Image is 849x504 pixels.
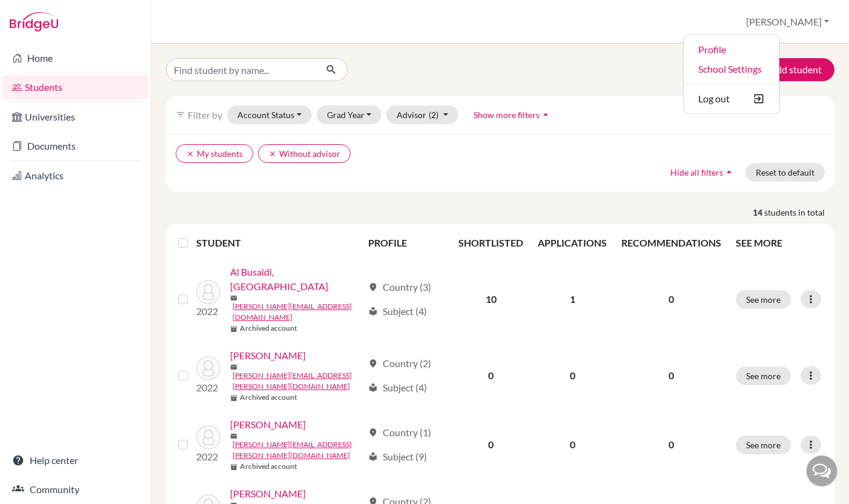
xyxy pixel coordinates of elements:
[196,304,220,319] p: 2022
[196,425,220,449] img: Cheung, Alex
[230,265,363,294] a: Al Busaidi, [GEOGRAPHIC_DATA]
[368,359,378,368] span: location_on
[368,383,378,393] span: local_library
[530,341,614,410] td: 0
[745,163,825,182] button: Reset to default
[684,40,779,59] a: Profile
[240,461,297,472] b: Archived account
[361,228,451,257] th: PROFILE
[621,368,721,383] p: 0
[317,105,382,124] button: Grad Year
[188,109,222,121] span: Filter by
[176,144,253,163] button: clearMy students
[230,325,237,333] span: inventory_2
[670,167,723,177] span: Hide all filters
[230,433,237,440] span: mail
[233,439,363,461] a: [PERSON_NAME][EMAIL_ADDRESS][PERSON_NAME][DOMAIN_NAME]
[166,58,316,81] input: Find student by name...
[368,449,427,464] div: Subject (9)
[463,105,562,124] button: Show more filtersarrow_drop_up
[2,477,148,502] a: Community
[368,452,378,462] span: local_library
[2,134,148,158] a: Documents
[2,164,148,188] a: Analytics
[227,105,312,124] button: Account Status
[742,58,834,81] button: Add student
[684,89,779,108] button: Log out
[230,486,306,501] a: [PERSON_NAME]
[2,105,148,129] a: Universities
[736,366,791,385] button: See more
[233,301,363,323] a: [PERSON_NAME][EMAIL_ADDRESS][DOMAIN_NAME]
[660,163,745,182] button: Hide all filtersarrow_drop_up
[268,150,277,158] i: clear
[451,228,530,257] th: SHORTLISTED
[230,463,237,471] span: inventory_2
[736,436,791,454] button: See more
[621,437,721,452] p: 0
[764,206,834,219] span: students in total
[10,12,58,31] img: Bridge-U
[230,363,237,371] span: mail
[368,304,427,319] div: Subject (4)
[230,348,306,363] a: [PERSON_NAME]
[736,290,791,309] button: See more
[368,425,431,440] div: Country (1)
[2,448,148,472] a: Help center
[728,228,830,257] th: SEE MORE
[530,257,614,341] td: 1
[2,75,148,99] a: Students
[723,166,735,178] i: arrow_drop_up
[451,257,530,341] td: 10
[2,46,148,70] a: Home
[368,280,431,294] div: Country (3)
[196,228,361,257] th: STUDENT
[233,370,363,392] a: [PERSON_NAME][EMAIL_ADDRESS][PERSON_NAME][DOMAIN_NAME]
[258,144,351,163] button: clearWithout advisor
[186,150,194,158] i: clear
[196,356,220,380] img: Bethard, Sean
[196,280,220,304] img: Al Busaidi, Haitham
[683,35,780,114] ul: [PERSON_NAME]
[240,323,297,334] b: Archived account
[368,380,427,395] div: Subject (4)
[230,394,237,402] span: inventory_2
[230,417,306,432] a: [PERSON_NAME]
[451,410,530,479] td: 0
[451,341,530,410] td: 0
[530,228,614,257] th: APPLICATIONS
[684,59,779,79] a: School Settings
[230,294,237,302] span: mail
[474,110,540,120] span: Show more filters
[240,392,297,403] b: Archived account
[540,108,552,121] i: arrow_drop_up
[368,428,378,437] span: location_on
[753,206,764,219] strong: 14
[386,105,458,124] button: Advisor(2)
[368,282,378,292] span: location_on
[368,356,431,371] div: Country (2)
[621,292,721,307] p: 0
[28,8,53,19] span: Help
[196,449,220,464] p: 2022
[196,380,220,395] p: 2022
[429,110,438,120] span: (2)
[176,110,185,119] i: filter_list
[614,228,728,257] th: RECOMMENDATIONS
[741,10,834,33] button: [PERSON_NAME]
[368,307,378,316] span: local_library
[530,410,614,479] td: 0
